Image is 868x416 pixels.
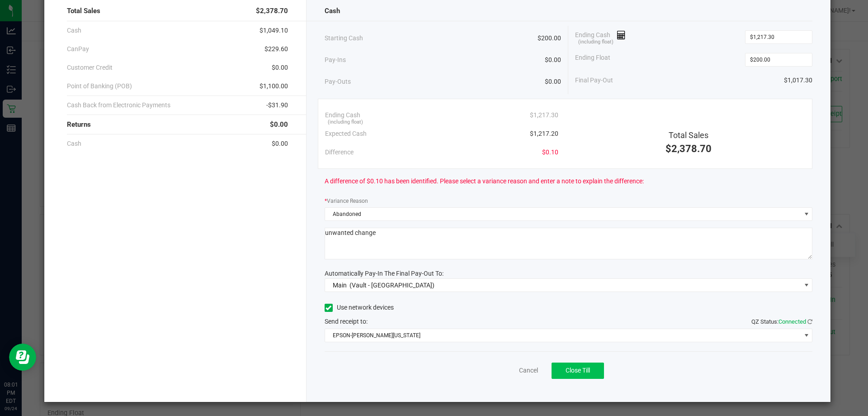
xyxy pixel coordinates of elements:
span: Starting Cash [325,33,363,43]
a: Cancel [519,366,538,375]
span: Point of Banking (POB) [67,81,132,91]
span: Automatically Pay-In The Final Pay-Out To: [325,270,443,277]
span: $200.00 [538,33,561,43]
span: Main [333,282,347,289]
span: Connected [778,318,806,325]
span: Cash [67,26,81,35]
iframe: Resource center [9,344,36,371]
span: Customer Credit [67,63,113,72]
div: Returns [67,115,288,134]
span: Total Sales [67,6,100,16]
span: $1,217.20 [530,129,558,139]
span: Expected Cash [325,129,367,139]
span: $0.10 [542,148,558,157]
span: Ending Float [575,53,610,67]
span: $0.00 [545,77,561,86]
span: (Vault - [GEOGRAPHIC_DATA]) [349,282,434,289]
span: (including float) [328,119,363,126]
span: $1,217.30 [530,110,558,120]
span: $2,378.70 [256,6,288,16]
span: -$31.90 [266,100,288,110]
span: Ending Cash [575,30,626,44]
span: (including float) [578,38,613,46]
span: $0.00 [272,139,288,148]
span: $1,049.10 [259,26,288,35]
span: A difference of $0.10 has been identified. Please select a variance reason and enter a note to ex... [325,177,644,186]
label: Use network devices [325,303,394,312]
span: Send receipt to: [325,318,368,325]
span: $0.00 [270,120,288,130]
span: EPSON-[PERSON_NAME][US_STATE] [325,329,801,342]
span: Close Till [566,367,590,374]
span: Pay-Outs [325,77,351,86]
span: Cash [67,139,81,148]
span: $229.60 [264,44,288,54]
span: Final Pay-Out [575,76,613,85]
span: Pay-Ins [325,55,346,65]
button: Close Till [552,363,604,379]
span: $2,378.70 [665,143,712,154]
span: $1,100.00 [259,81,288,91]
span: Total Sales [669,130,708,140]
span: CanPay [67,44,89,54]
span: $0.00 [545,55,561,65]
label: Variance Reason [325,197,368,205]
span: QZ Status: [751,318,812,325]
span: Cash [325,6,340,16]
span: Difference [325,148,354,157]
span: Cash Back from Electronic Payments [67,100,170,110]
span: Abandoned [325,208,801,220]
span: $1,017.30 [784,76,812,85]
span: $0.00 [272,63,288,72]
span: Ending Cash [325,110,360,120]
